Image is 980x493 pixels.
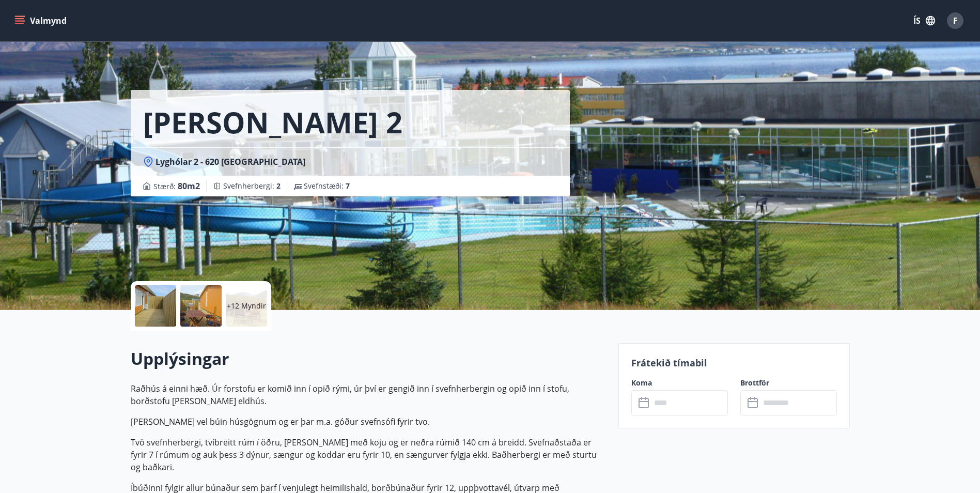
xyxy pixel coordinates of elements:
p: Raðhús á einni hæð. Úr forstofu er komið inn í opið rými, úr því er gengið inn í svefnherbergin o... [131,382,606,407]
h1: [PERSON_NAME] 2 [143,102,402,142]
span: Stærð : [153,180,200,192]
h2: Upplýsingar [131,347,606,370]
span: Svefnherbergi : [223,181,281,191]
span: 80 m2 [178,180,200,192]
button: ÍS [908,11,941,30]
p: [PERSON_NAME] vel búin húsgögnum og er þar m.a. góður svefnsófi fyrir tvo. [131,415,606,428]
p: +12 Myndir [227,301,266,311]
p: Frátekið tímabil [631,356,837,369]
span: F [953,15,958,26]
button: menu [12,11,71,30]
p: Tvö svefnherbergi, tvíbreitt rúm í öðru, [PERSON_NAME] með koju og er neðra rúmið 140 cm á breidd... [131,436,606,473]
button: F [943,8,968,33]
label: Koma [631,378,728,388]
label: Brottför [740,378,837,388]
span: 7 [346,181,350,191]
span: Svefnstæði : [304,181,350,191]
span: 2 [276,181,281,191]
span: Lyghólar 2 - 620 [GEOGRAPHIC_DATA] [155,156,305,167]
